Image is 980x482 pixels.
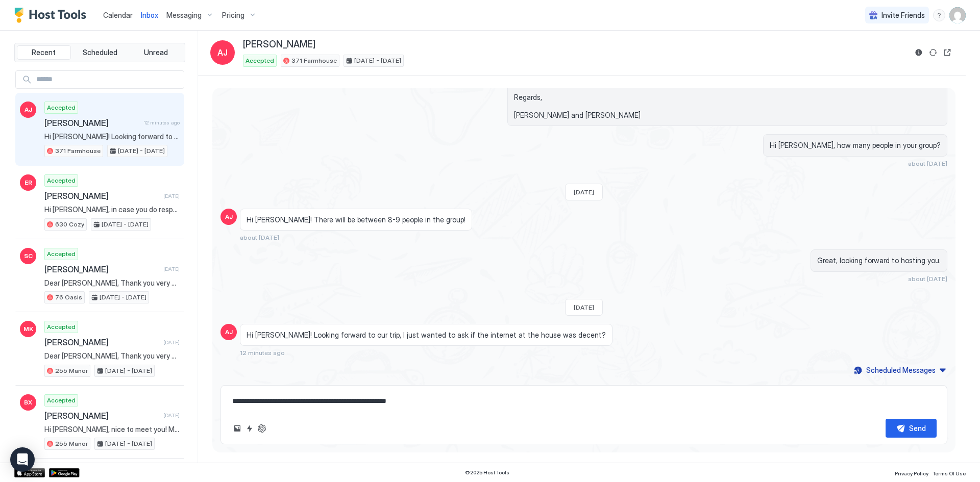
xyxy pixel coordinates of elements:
[144,48,168,57] span: Unread
[47,249,76,259] span: Accepted
[927,46,939,59] button: Sync reservation
[240,349,285,357] span: 12 minutes ago
[129,45,183,60] button: Unread
[14,468,45,477] a: App Store
[933,9,945,21] div: menu
[163,266,180,272] span: [DATE]
[55,293,82,302] span: 76 Oasis
[47,322,76,332] span: Accepted
[44,425,180,434] span: Hi [PERSON_NAME], nice to meet you! My church group from [GEOGRAPHIC_DATA] stayed at [GEOGRAPHIC_...
[47,176,76,185] span: Accepted
[14,8,91,23] a: Host Tools Logo
[24,178,32,187] span: ER
[44,337,159,347] span: [PERSON_NAME]
[354,56,401,65] span: [DATE] - [DATE]
[913,46,925,59] button: Reservation information
[105,439,152,448] span: [DATE] - [DATE]
[247,215,465,224] span: Hi [PERSON_NAME]! There will be between 8-9 people in the group!
[55,366,88,375] span: 255 Manor
[23,324,33,334] span: MK
[895,467,928,478] a: Privacy Policy
[44,132,180,141] span: Hi [PERSON_NAME]! Looking forward to our trip, I just wanted to ask if the internet at the house ...
[222,11,244,20] span: Pricing
[941,46,953,59] button: Open reservation
[163,193,180,199] span: [DATE]
[14,43,185,62] div: tab-group
[933,467,966,478] a: Terms Of Use
[44,118,140,128] span: [PERSON_NAME]
[55,220,84,229] span: 630 Cozy
[291,56,337,65] span: 371 Farmhouse
[103,11,133,19] span: Calendar
[141,10,158,20] a: Inbox
[47,103,76,112] span: Accepted
[83,48,117,57] span: Scheduled
[866,365,936,375] div: Scheduled Messages
[240,234,279,241] span: about [DATE]
[243,39,315,50] span: [PERSON_NAME]
[24,398,32,407] span: BX
[256,422,268,435] button: ChatGPT Auto Reply
[44,411,159,421] span: [PERSON_NAME]
[32,48,56,57] span: Recent
[73,45,127,60] button: Scheduled
[100,293,146,302] span: [DATE] - [DATE]
[225,327,233,337] span: AJ
[908,275,947,283] span: about [DATE]
[166,11,202,20] span: Messaging
[909,423,926,434] div: Send
[17,45,71,60] button: Recent
[103,10,133,20] a: Calendar
[933,470,966,476] span: Terms Of Use
[47,396,76,405] span: Accepted
[243,422,256,435] button: Quick reply
[770,141,941,150] span: Hi [PERSON_NAME], how many people in your group?
[886,419,937,438] button: Send
[44,278,180,288] span: Dear [PERSON_NAME], Thank you very much for booking a stay at our place. We look forward to hosti...
[44,205,180,214] span: Hi [PERSON_NAME], in case you do respond later, I do not answer the phone on the Sabbath, so just...
[852,363,947,377] button: Scheduled Messages
[949,7,966,23] div: User profile
[817,256,941,265] span: Great, looking forward to hosting you.
[246,56,274,65] span: Accepted
[231,422,243,435] button: Upload image
[247,331,606,340] span: Hi [PERSON_NAME]! Looking forward to our trip, I just wanted to ask if the internet at the house ...
[574,303,594,311] span: [DATE]
[225,212,233,221] span: AJ
[24,251,33,261] span: SC
[217,46,228,59] span: AJ
[163,339,180,346] span: [DATE]
[49,468,80,477] a: Google Play Store
[141,11,158,19] span: Inbox
[44,264,159,274] span: [PERSON_NAME]
[465,469,509,476] span: © 2025 Host Tools
[895,470,928,476] span: Privacy Policy
[881,11,925,20] span: Invite Friends
[44,191,159,201] span: [PERSON_NAME]
[32,71,184,88] input: Input Field
[144,119,180,126] span: 12 minutes ago
[105,366,152,375] span: [DATE] - [DATE]
[118,146,165,156] span: [DATE] - [DATE]
[574,188,594,196] span: [DATE]
[55,439,88,448] span: 255 Manor
[10,447,35,472] div: Open Intercom Messenger
[163,412,180,419] span: [DATE]
[908,160,947,167] span: about [DATE]
[44,351,180,361] span: Dear [PERSON_NAME], Thank you very much for booking a stay at our place. We look forward to hosti...
[102,220,149,229] span: [DATE] - [DATE]
[24,105,32,114] span: AJ
[55,146,101,156] span: 371 Farmhouse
